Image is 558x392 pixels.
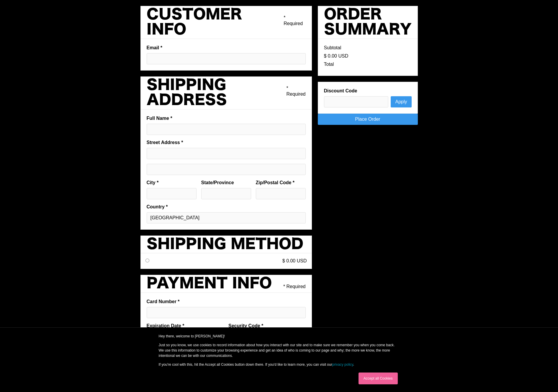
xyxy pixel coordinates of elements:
[324,88,412,94] label: Discount Code
[228,323,306,329] label: Security Code *
[359,373,398,384] a: Accept all Cookies
[324,45,341,51] div: Subtotal
[147,276,272,291] h2: Payment Info
[256,180,306,186] label: Zip/Postal Code *
[324,53,348,59] div: $ 0.00 USD
[147,115,306,121] label: Full Name *
[147,140,306,146] label: Street Address *
[147,45,306,51] label: Email *
[147,299,306,305] label: Card Number *
[287,85,306,97] div: * Required
[147,164,306,175] input: Shipping address optional
[324,61,334,67] div: Total
[159,362,400,367] p: If you're cool with this, hit the Accept all Cookies button down there. If you'd like to learn mo...
[147,323,224,329] label: Expiration Date *
[147,180,197,186] label: City *
[147,237,303,252] h2: Shipping Method
[159,334,400,339] p: Hey there, welcome to [PERSON_NAME]!
[145,259,149,262] input: $ 0.00 USD
[332,362,353,367] a: privacy policy
[147,78,287,108] h2: Shipping Address
[150,310,302,315] iframe: Secure card number input frame
[284,15,305,27] div: * Required
[282,258,307,264] div: $ 0.00 USD
[391,96,411,107] button: Apply Discount
[147,7,284,37] h2: Customer Info
[324,7,412,37] h2: Order Summary
[318,114,418,125] a: Place Order
[201,180,251,186] label: State/Province
[159,342,400,358] p: Just so you know, we use cookies to record information about how you interact with our site and t...
[283,284,306,290] div: * Required
[147,204,306,210] label: Country *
